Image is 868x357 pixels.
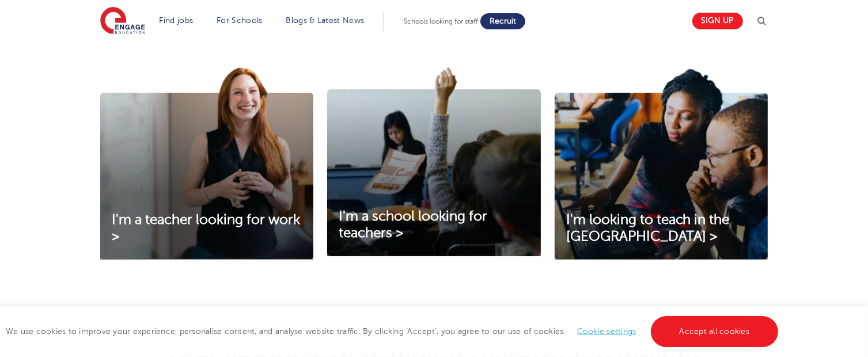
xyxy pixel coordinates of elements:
a: Cookie settings [577,327,636,336]
a: Find jobs [160,16,194,25]
a: Blogs & Latest News [286,16,365,25]
a: For Schools [217,16,262,25]
img: Engage Education [100,7,145,36]
img: I'm a teacher looking for work [100,67,313,260]
span: Schools looking for staff [404,17,478,25]
img: I'm looking to teach in the UK [555,67,768,260]
a: I'm a teacher looking for work > [100,212,313,245]
a: Sign up [692,13,743,29]
a: I'm looking to teach in the [GEOGRAPHIC_DATA] > [555,212,768,245]
span: Recruit [490,17,516,25]
img: I'm a school looking for teachers [327,67,540,256]
span: I'm a teacher looking for work > [112,212,300,244]
span: We use cookies to improve your experience, personalise content, and analyse website traffic. By c... [6,327,781,336]
a: Accept all cookies [651,316,779,347]
span: I'm a school looking for teachers > [339,208,487,241]
a: Recruit [480,13,525,29]
span: I'm looking to teach in the [GEOGRAPHIC_DATA] > [566,212,730,244]
a: I'm a school looking for teachers > [327,208,540,242]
